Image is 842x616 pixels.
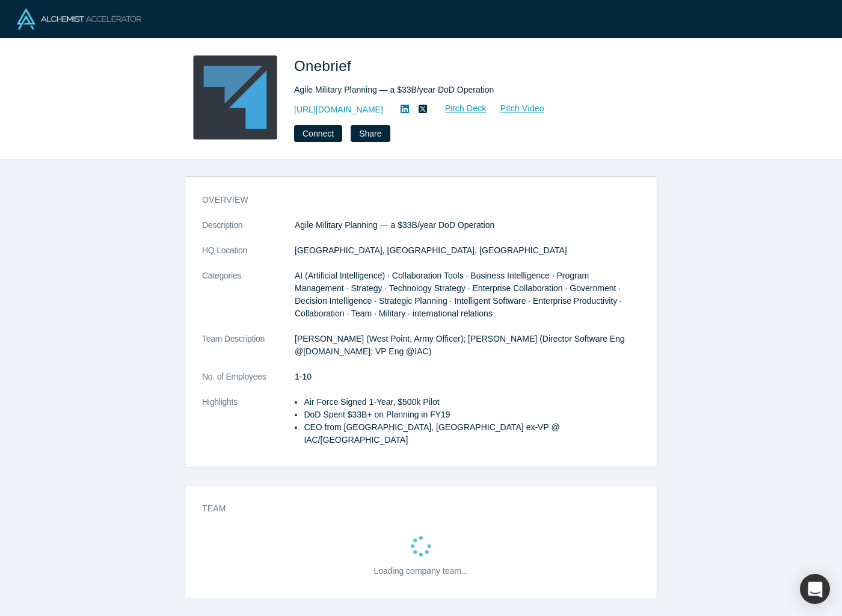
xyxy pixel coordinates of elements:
img: Alchemist Logo [17,8,141,29]
img: Onebrief's Logo [193,55,277,140]
h3: overview [202,194,623,206]
a: [URL][DOMAIN_NAME] [294,103,383,116]
dt: HQ Location [202,244,295,269]
dt: Description [202,219,295,244]
button: Connect [294,125,342,142]
span: Onebrief [294,58,355,74]
dd: [GEOGRAPHIC_DATA], [GEOGRAPHIC_DATA], [GEOGRAPHIC_DATA] [295,244,640,257]
dt: Team Description [202,333,295,371]
dt: Highlights [202,396,295,459]
li: CEO from [GEOGRAPHIC_DATA], [GEOGRAPHIC_DATA] ex-VP @ IAC/[GEOGRAPHIC_DATA] [304,421,640,446]
li: Air Force Signed 1-Year, $500k Pilot [304,396,640,408]
p: [PERSON_NAME] (West Point, Army Officer); [PERSON_NAME] (Director Software Eng @[DOMAIN_NAME]; VP... [295,333,640,358]
dt: Categories [202,269,295,333]
h3: Team [202,502,623,515]
a: Pitch Deck [432,102,487,115]
button: Share [351,125,390,142]
a: Pitch Video [487,102,545,115]
dt: No. of Employees [202,371,295,396]
li: DoD Spent $33B+ on Planning in FY19 [304,408,640,421]
span: AI (Artificial Intelligence) · Collaboration Tools · Business Intelligence · Program Management ·... [295,271,622,318]
p: Loading company team... [373,565,468,577]
dd: 1-10 [295,371,640,383]
div: Agile Military Planning — a $33B/year DoD Operation [294,84,631,96]
p: Agile Military Planning — a $33B/year DoD Operation [295,219,640,232]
